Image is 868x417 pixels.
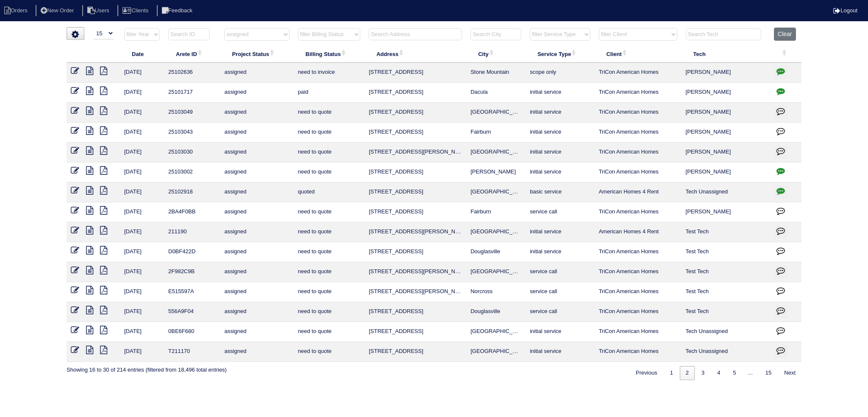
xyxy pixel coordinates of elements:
[595,63,682,83] td: TriCon American Homes
[526,182,594,202] td: basic service
[466,282,526,302] td: Norcross
[364,103,466,123] td: [STREET_ADDRESS]
[82,5,116,17] li: Users
[220,162,293,182] td: assigned
[466,83,526,103] td: Dacula
[466,103,526,123] td: [GEOGRAPHIC_DATA]
[220,103,293,123] td: assigned
[595,302,682,322] td: TriCon American Homes
[364,282,466,302] td: [STREET_ADDRESS][PERSON_NAME]
[164,143,220,162] td: 25103030
[364,63,466,83] td: [STREET_ADDRESS]
[164,322,220,342] td: 0BE6F680
[682,162,770,182] td: [PERSON_NAME]
[164,222,220,242] td: 211190
[164,162,220,182] td: 25103002
[682,143,770,162] td: [PERSON_NAME]
[294,103,364,123] td: need to quote
[120,143,164,162] td: [DATE]
[682,103,770,123] td: [PERSON_NAME]
[526,242,594,262] td: initial service
[682,202,770,222] td: [PERSON_NAME]
[526,45,594,63] th: Service Type: activate to sort column ascending
[595,182,682,202] td: American Homes 4 Rent
[466,202,526,222] td: Fairburn
[294,143,364,162] td: need to quote
[294,302,364,322] td: need to quote
[220,143,293,162] td: assigned
[595,83,682,103] td: TriCon American Homes
[120,45,164,63] th: Date
[120,282,164,302] td: [DATE]
[526,262,594,282] td: service call
[364,162,466,182] td: [STREET_ADDRESS]
[364,45,466,63] th: Address: activate to sort column ascending
[82,7,116,14] a: Users
[364,202,466,222] td: [STREET_ADDRESS]
[120,242,164,262] td: [DATE]
[120,202,164,222] td: [DATE]
[164,282,220,302] td: E515597A
[595,202,682,222] td: TriCon American Homes
[466,123,526,143] td: Fairburn
[164,63,220,83] td: 25102636
[680,366,695,380] a: 2
[526,322,594,342] td: initial service
[727,366,742,380] a: 5
[220,342,293,362] td: assigned
[682,342,770,362] td: Tech Unassigned
[220,63,293,83] td: assigned
[664,366,679,380] a: 1
[294,262,364,282] td: need to quote
[682,322,770,342] td: Tech Unassigned
[164,262,220,282] td: 2F982C9B
[120,342,164,362] td: [DATE]
[466,182,526,202] td: [GEOGRAPHIC_DATA]
[364,322,466,342] td: [STREET_ADDRESS]
[164,123,220,143] td: 25103043
[220,123,293,143] td: assigned
[833,7,857,14] a: Logout
[682,282,770,302] td: Test Tech
[526,302,594,322] td: service call
[294,45,364,63] th: Billing Status: activate to sort column ascending
[595,262,682,282] td: TriCon American Homes
[526,162,594,182] td: initial service
[36,5,81,17] li: New Order
[67,362,227,374] div: Showing 16 to 30 of 214 entries (filtered from 18,496 total entries)
[364,143,466,162] td: [STREET_ADDRESS][PERSON_NAME]
[294,182,364,202] td: quoted
[466,162,526,182] td: [PERSON_NAME]
[526,103,594,123] td: initial service
[696,366,710,380] a: 3
[164,103,220,123] td: 25103049
[220,83,293,103] td: assigned
[470,28,521,40] input: Search City
[36,7,81,14] a: New Order
[526,83,594,103] td: initial service
[220,202,293,222] td: assigned
[120,83,164,103] td: [DATE]
[595,103,682,123] td: TriCon American Homes
[164,202,220,222] td: 2BA4F0BB
[526,342,594,362] td: initial service
[770,45,801,63] th: : activate to sort column ascending
[466,342,526,362] td: [GEOGRAPHIC_DATA]
[595,322,682,342] td: TriCon American Homes
[682,182,770,202] td: Tech Unassigned
[466,242,526,262] td: Douglasville
[364,123,466,143] td: [STREET_ADDRESS]
[220,302,293,322] td: assigned
[220,182,293,202] td: assigned
[120,63,164,83] td: [DATE]
[220,262,293,282] td: assigned
[595,162,682,182] td: TriCon American Homes
[778,366,801,380] a: Next
[294,242,364,262] td: need to quote
[164,302,220,322] td: 556A9F04
[595,143,682,162] td: TriCon American Homes
[294,322,364,342] td: need to quote
[164,242,220,262] td: D0BF422D
[466,45,526,63] th: City: activate to sort column ascending
[595,282,682,302] td: TriCon American Homes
